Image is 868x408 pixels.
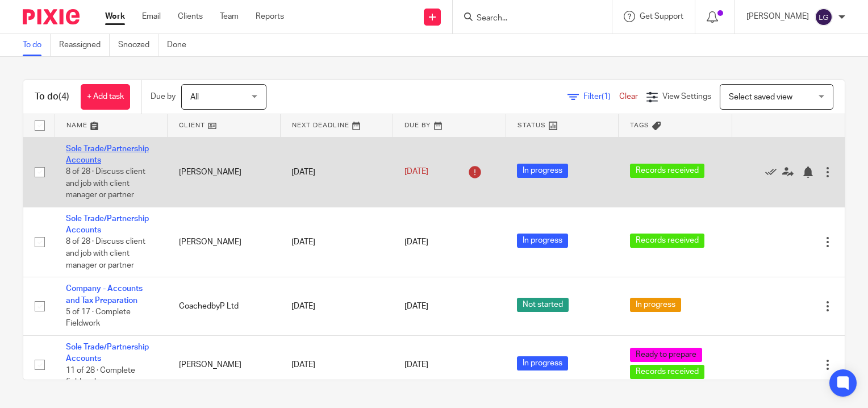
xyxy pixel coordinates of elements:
[81,84,130,110] a: + Add task
[602,93,611,101] span: (1)
[517,298,569,312] span: Not started
[66,367,135,386] span: 11 of 28 · Complete fieldwork
[220,11,239,22] a: Team
[23,34,51,56] a: To do
[167,34,195,56] a: Done
[280,137,393,207] td: [DATE]
[66,145,149,164] a: Sole Trade/Partnership Accounts
[190,93,199,101] span: All
[662,93,711,101] span: View Settings
[118,34,158,56] a: Snoozed
[404,361,428,369] span: [DATE]
[66,285,143,304] a: Company - Accounts and Tax Preparation
[729,93,792,101] span: Select saved view
[168,207,281,277] td: [PERSON_NAME]
[256,11,284,22] a: Reports
[142,11,161,22] a: Email
[59,92,69,101] span: (4)
[66,215,149,234] a: Sole Trade/Partnership Accounts
[475,14,578,24] input: Search
[517,164,568,178] span: In progress
[168,137,281,207] td: [PERSON_NAME]
[746,11,809,22] p: [PERSON_NAME]
[630,234,704,248] span: Records received
[66,308,131,328] span: 5 of 17 · Complete Fieldwork
[105,11,125,22] a: Work
[168,277,281,336] td: CoachedbyP Ltd
[404,238,428,246] span: [DATE]
[630,348,702,362] span: Ready to prepare
[66,343,149,363] a: Sole Trade/Partnership Accounts
[765,166,782,177] a: Mark as done
[178,11,203,22] a: Clients
[630,365,704,379] span: Records received
[404,302,428,310] span: [DATE]
[280,207,393,277] td: [DATE]
[630,164,704,178] span: Records received
[815,8,833,26] img: svg%3E
[404,168,428,176] span: [DATE]
[35,91,69,103] h1: To do
[59,34,110,56] a: Reassigned
[66,238,145,269] span: 8 of 28 · Discuss client and job with client manager or partner
[280,277,393,336] td: [DATE]
[630,298,681,312] span: In progress
[630,122,649,128] span: Tags
[619,93,638,101] a: Clear
[151,91,176,102] p: Due by
[280,336,393,394] td: [DATE]
[66,168,145,199] span: 8 of 28 · Discuss client and job with client manager or partner
[517,356,568,370] span: In progress
[23,9,80,24] img: Pixie
[583,93,619,101] span: Filter
[640,13,683,20] span: Get Support
[168,336,281,394] td: [PERSON_NAME]
[517,234,568,248] span: In progress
